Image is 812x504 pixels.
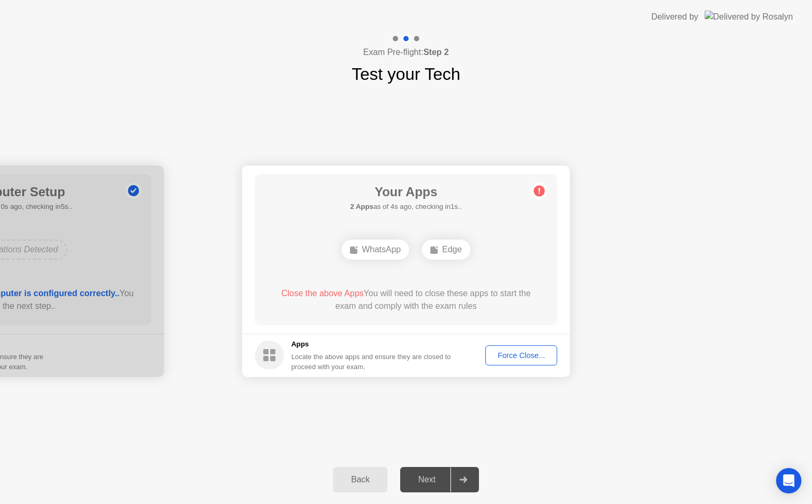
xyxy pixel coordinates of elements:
[270,287,542,313] div: You will need to close these apps to start the exam and comply with the exam rules
[363,46,449,59] h4: Exam Pre-flight:
[400,467,479,492] button: Next
[350,203,373,210] b: 2 Apps
[705,11,793,23] img: Delivered by Rosalyn
[350,182,462,201] h1: Your Apps
[403,475,450,484] div: Next
[291,352,451,372] div: Locate the above apps and ensure they are closed to proceed with your exam.
[281,289,364,298] span: Close the above Apps
[423,48,449,57] b: Step 2
[776,468,801,493] div: Open Intercom Messenger
[333,467,387,492] button: Back
[422,240,470,260] div: Edge
[342,240,409,260] div: WhatsApp
[336,475,384,484] div: Back
[485,345,557,365] button: Force Close...
[489,351,553,360] div: Force Close...
[352,61,460,87] h1: Test your Tech
[651,11,698,23] div: Delivered by
[350,201,462,212] h5: as of 4s ago, checking in1s..
[291,339,451,350] h5: Apps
